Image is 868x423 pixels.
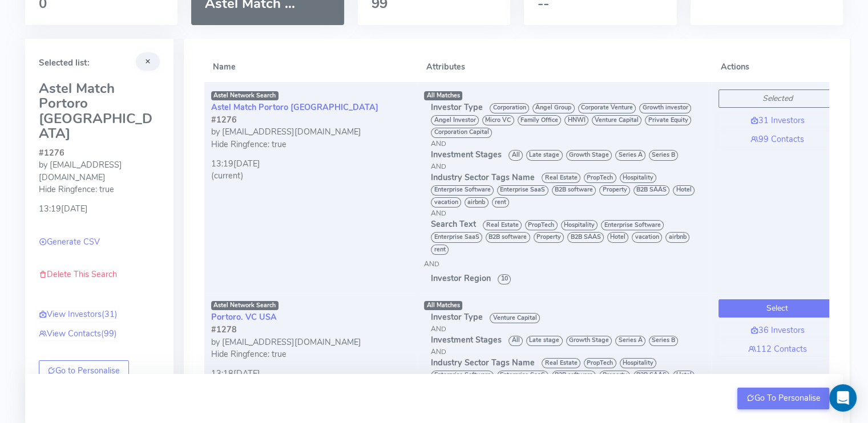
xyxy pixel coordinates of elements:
span: Astel Network Search [211,91,278,100]
span: Late stage [526,336,563,346]
span: B2B software [552,185,596,196]
div: 13:18[DATE] [211,361,410,380]
h5: Selected list: [39,58,160,68]
span: (31) [102,308,118,320]
button: Selected [718,90,836,108]
div: (current) [211,170,410,182]
span: vacation [431,197,461,208]
span: Series B [649,150,679,160]
span: Venture Capital [490,313,540,323]
span: Growth investor [639,103,691,113]
i: Selected [762,93,793,104]
span: Enterprise Software [431,371,494,381]
span: Industry Sector Tags Name [431,172,535,183]
div: #1276 [39,147,160,160]
span: Investor Region [431,272,491,284]
span: Property [599,185,630,196]
span: airbnb [465,197,488,208]
span: airbnb [665,232,689,242]
div: AND [431,347,705,357]
span: Real Estate [542,358,580,368]
a: 99 Contacts [718,133,836,146]
span: Private Equity [645,115,691,125]
span: Growth Stage [566,150,612,160]
th: Attributes [417,52,712,82]
span: HNWI [564,115,588,125]
span: Investment Stages [431,334,502,345]
span: Corporation [490,103,529,113]
div: AND [431,139,705,149]
span: Investment Stages [431,149,502,160]
span: PropTech [584,173,616,183]
span: Hotel [673,185,695,196]
span: Angel Investor [431,115,479,125]
div: 13:19[DATE] [211,151,410,170]
a: Go to Personalise [39,360,129,382]
span: rent [492,197,510,208]
span: PropTech [525,220,558,230]
a: Delete This Search [39,269,117,280]
span: Enterprise SaaS [497,185,548,196]
span: All [508,150,523,160]
div: AND [431,324,705,334]
a: 112 Contacts [718,343,836,356]
div: Hide Ringfence: true [211,139,410,151]
span: Corporation Capital [431,128,492,138]
span: Hotel [673,371,695,381]
span: Series B [649,336,679,346]
button: Select [718,299,836,318]
div: Open Intercom Messenger [829,384,857,412]
span: 10 [498,274,511,284]
span: B2B SAAS [633,371,670,381]
a: Portoro. VC USA [211,311,277,323]
span: All [508,336,523,346]
span: Property [534,232,564,242]
span: Enterprise Software [431,185,494,196]
div: AND [431,161,705,172]
span: Series A [615,336,645,346]
span: All Matches [427,91,460,100]
span: PropTech [584,358,616,368]
span: Property [599,371,630,381]
a: View Investors(31) [39,308,118,321]
span: Corporate Venture [578,103,636,113]
span: All Matches [427,301,460,310]
span: Investor Type [431,311,483,323]
div: by [EMAIL_ADDRESS][DOMAIN_NAME] [39,159,160,184]
span: Astel Network Search [211,301,278,310]
span: Series A [615,150,645,160]
a: Astel Match Portoro [GEOGRAPHIC_DATA] [211,101,378,113]
span: Hospitality [561,220,598,230]
a: 36 Investors [718,324,836,337]
span: Growth Stage [566,336,612,346]
span: Real Estate [483,220,522,230]
div: by [EMAIL_ADDRESS][DOMAIN_NAME] [211,336,410,349]
th: Name [204,52,417,82]
div: AND [431,208,705,218]
span: Industry Sector Tags Name [431,357,535,368]
span: vacation [632,232,662,242]
span: Hospitality [620,358,657,368]
span: Family Office [518,115,562,125]
span: B2B SAAS [633,185,670,196]
button: Go To Personalise [737,388,829,409]
span: Enterprise SaaS [431,232,482,242]
div: Hide Ringfence: true [211,348,410,361]
span: Enterprise Software [601,220,664,230]
h3: Astel Match Portoro [GEOGRAPHIC_DATA] [39,81,160,141]
a: View Contacts(99) [39,328,117,340]
span: Enterprise SaaS [497,371,548,381]
span: Real Estate [542,173,580,183]
div: by [EMAIL_ADDRESS][DOMAIN_NAME] [211,126,410,139]
span: Search Text [431,218,476,230]
div: #1276 [211,114,410,127]
th: Actions [712,52,843,82]
span: rent [431,245,449,255]
div: 13:19[DATE] [39,196,160,215]
span: Late stage [526,150,563,160]
span: Angel Group [532,103,575,113]
span: Venture Capital [592,115,642,125]
div: Hide Ringfence: true [39,184,160,196]
span: B2B software [552,371,596,381]
a: Generate CSV [39,236,100,247]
